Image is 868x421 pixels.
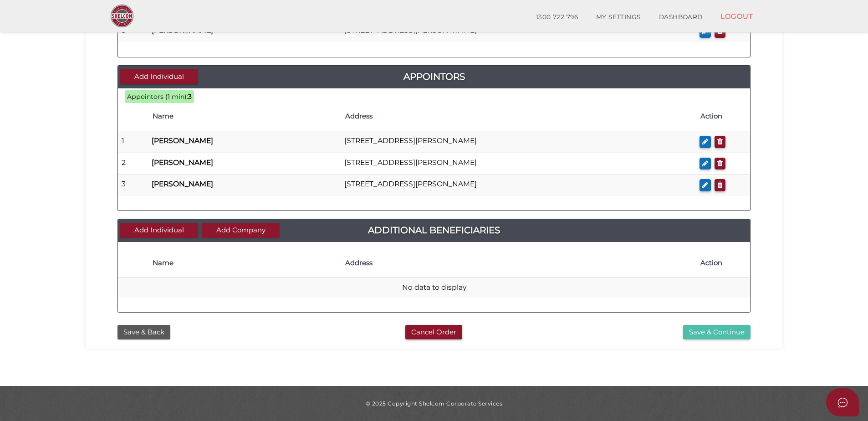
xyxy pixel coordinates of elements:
[153,113,336,120] h4: Name
[127,92,188,101] span: Appointors (1 min):
[118,69,750,84] a: Appointors
[120,69,198,84] button: Add Individual
[650,8,712,26] a: DASHBOARD
[683,325,751,340] button: Save & Continue
[118,153,148,175] td: 2
[700,259,745,267] h4: Action
[341,131,696,153] td: [STREET_ADDRESS][PERSON_NAME]
[117,325,170,340] button: Save & Back
[405,325,462,340] button: Cancel Order
[826,388,859,416] button: Open asap
[527,8,587,26] a: 1300 722 796
[92,400,776,407] div: © 2025 Copyright Shelcom Corporate Services
[341,153,696,175] td: [STREET_ADDRESS][PERSON_NAME]
[345,259,691,267] h4: Address
[118,175,148,196] td: 3
[118,223,750,237] a: Additional Beneficiaries
[188,92,192,101] b: 3
[152,136,213,145] b: [PERSON_NAME]
[202,223,280,238] button: Add Company
[345,113,691,120] h4: Address
[341,175,696,196] td: [STREET_ADDRESS][PERSON_NAME]
[711,7,762,26] a: LOGOUT
[152,180,213,188] b: [PERSON_NAME]
[587,8,650,26] a: MY SETTINGS
[152,158,213,167] b: [PERSON_NAME]
[700,113,745,120] h4: Action
[120,223,198,238] button: Add Individual
[118,278,750,298] td: No data to display
[153,259,336,267] h4: Name
[118,131,148,153] td: 1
